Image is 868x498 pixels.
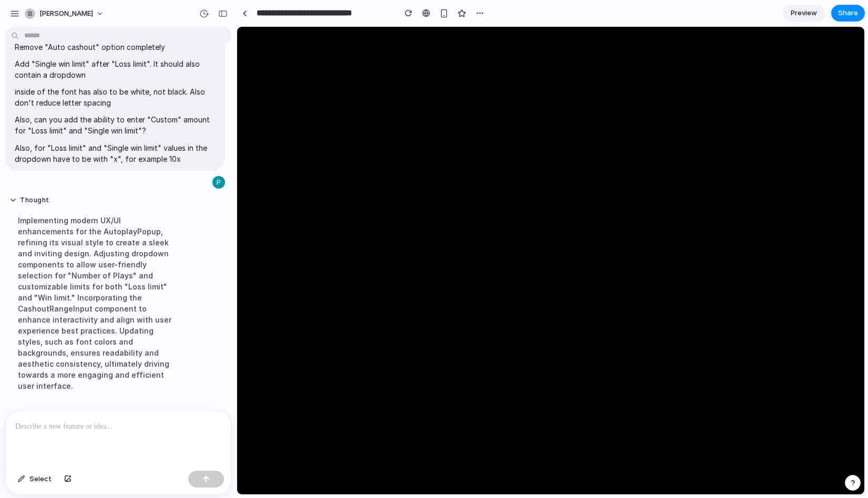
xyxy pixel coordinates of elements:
span: Preview [791,8,817,18]
button: [PERSON_NAME] [21,5,109,22]
span: [PERSON_NAME] [39,8,93,19]
span: Select [29,474,52,484]
p: Also, can you add the ability to enter "Custom" amount for "Loss limit" and "Single win limit"? [15,114,216,136]
button: Share [831,5,865,22]
p: Add "Single win limit" after "Loss limit". It should also contain a dropdown [15,58,216,80]
a: Preview [783,5,825,22]
button: Select [13,471,57,487]
p: Also, for "Loss limit" and "Single win limit" values in the dropdown have to be with "x", for exa... [15,142,216,164]
span: Share [838,8,858,18]
div: Implementing modern UX/UI enhancements for the AutoplayPopup, refining its visual style to create... [9,209,185,398]
p: Remove "Auto cashout" option completely [15,41,216,53]
p: inside of the font has also to be white, not black. Also don't reduce letter spacing [15,86,216,108]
